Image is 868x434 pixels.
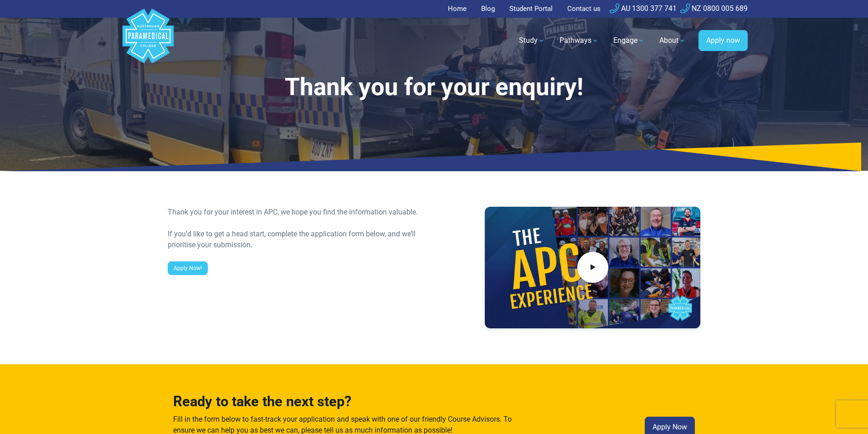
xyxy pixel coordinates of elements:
[168,73,701,102] h1: Thank you for your enquiry!
[608,28,650,53] a: Engage
[168,261,208,275] a: Apply Now!
[699,30,748,51] a: Apply now
[168,207,429,218] div: Thank you for your interest in APC, we hope you find the information valuable.
[514,28,550,53] a: Study
[680,4,748,13] a: NZ 0800 005 689
[121,18,175,64] a: Australian Paramedical College
[168,229,429,250] div: If you’d like to get a head start, complete the application form below, and we’ll prioritise your...
[654,28,691,53] a: About
[554,28,604,53] a: Pathways
[173,393,518,410] h3: Ready to take the next step?
[610,4,677,13] a: AU 1300 377 741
